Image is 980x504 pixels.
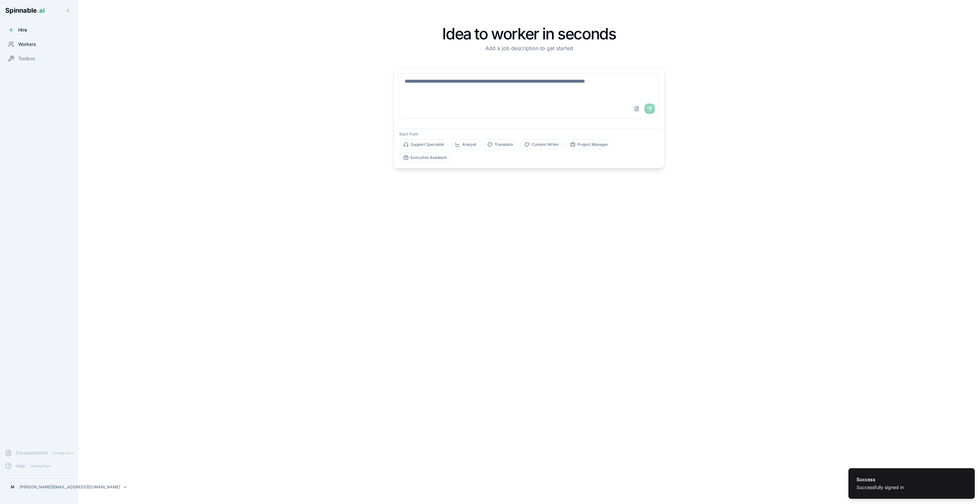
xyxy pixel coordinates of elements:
span: Coming Soon [50,450,75,456]
span: Help [16,463,25,469]
span: Coming Soon [28,463,52,469]
button: Project Manager [566,139,612,150]
span: Toolbox [18,55,35,62]
p: [PERSON_NAME][EMAIL_ADDRESS][DOMAIN_NAME] [20,484,120,490]
h1: Idea to worker in seconds [394,26,665,42]
button: Support Specialist [399,139,448,150]
span: Hire [18,27,27,33]
div: Success [857,476,904,483]
span: M [11,484,14,490]
button: Translator [483,139,518,150]
div: Successfully signed in [857,484,904,491]
span: Documentation [16,450,48,456]
p: Start from: [399,132,659,137]
span: Workers [18,41,36,48]
p: Add a job description to get started [394,44,665,52]
button: M[PERSON_NAME][EMAIL_ADDRESS][DOMAIN_NAME] [5,481,73,494]
span: Spinnable [5,7,45,14]
button: Executive Assistant [399,152,451,163]
button: Content Writer [520,139,563,150]
span: .ai [37,7,45,14]
button: Analyst [451,139,481,150]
